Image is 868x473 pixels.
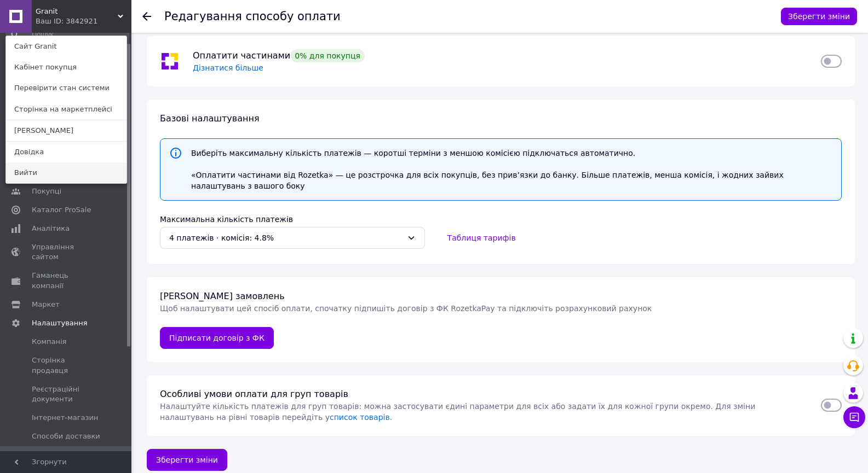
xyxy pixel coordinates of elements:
[781,8,857,25] button: Зберегти зміни
[843,406,865,428] button: Чат з покупцем
[32,384,101,404] span: Реєстраційні документи
[6,99,127,120] a: Сторінка на маркетплейсі
[142,11,151,22] div: Повернутися до списку оплат
[32,271,101,290] span: Гаманець компанії
[160,402,755,422] span: Налаштуйте кількість платежів для груп товарів: можна застосувати єдині параметри для всіх або за...
[6,36,127,57] a: Сайт Granit
[438,227,525,249] button: Таблиця тарифів
[193,63,263,72] span: Дізнатися більше
[32,451,92,460] span: Способи оплати
[290,49,365,62] div: 0% для покупця
[36,7,118,16] span: Granit
[160,291,285,301] span: [PERSON_NAME] замовлень
[330,413,390,422] a: список товарів
[32,300,60,310] span: Маркет
[160,113,260,124] span: Базові налаштування
[153,213,848,226] div: Максимальна кількість платежів
[32,337,66,347] span: Компанія
[169,232,403,244] div: 4 платежів ⋅ комісія: 4.8%
[6,120,127,141] a: [PERSON_NAME]
[32,413,98,423] span: Інтернет-магазин
[193,50,290,61] span: Оплатити частинами
[6,162,127,183] a: Вийти
[6,57,127,78] a: Кабінет покупця
[5,25,129,44] input: Пошук
[32,318,88,328] span: Налаштування
[32,242,101,262] span: Управління сайтом
[160,304,652,313] span: Щоб налаштувати цей спосіб оплати, спочатку підпишіть договір з ФК RozetkaPay та підключіть розра...
[32,224,70,233] span: Аналітика
[191,148,832,159] p: Виберіть максимальну кількість платежів — коротші терміни з меншою комісією підключаться автомати...
[147,449,227,471] button: Зберегти зміни
[32,355,101,375] span: Сторінка продавця
[32,431,100,441] span: Способи доставки
[160,389,348,399] span: Особливі умови оплати для груп товарів
[164,11,341,22] div: Редагування способу оплати
[160,327,274,349] a: Підписати договір з ФК
[191,170,832,191] p: «Оплатити частинами від Rozetka» — це розстрочка для всіх покупців, без прив’язки до банку. Більш...
[32,186,61,196] span: Покупці
[6,78,127,98] a: Перевірити стан системи
[36,16,82,26] div: Ваш ID: 3842921
[6,142,127,162] a: Довідка
[32,205,91,215] span: Каталог ProSale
